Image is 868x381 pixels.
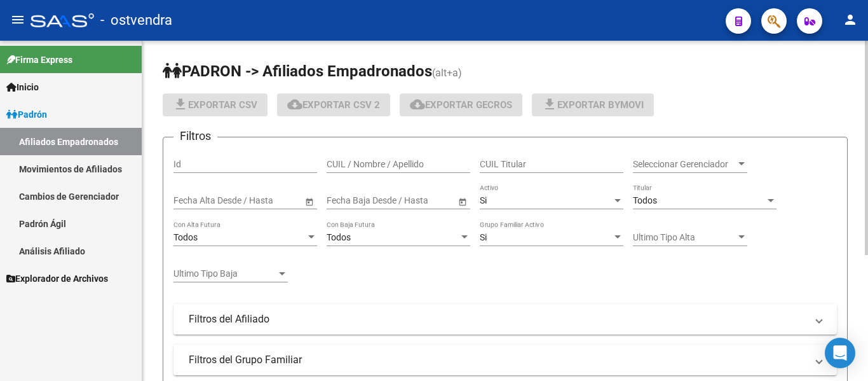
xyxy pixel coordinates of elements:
[633,232,736,243] span: Ultimo Tipo Alta
[384,195,446,206] input: Fecha fin
[173,304,837,335] mat-expansion-panel-header: Filtros del Afiliado
[173,99,257,111] span: Exportar CSV
[189,353,806,367] mat-panel-title: Filtros del Grupo Familiar
[173,127,217,145] h3: Filtros
[327,195,373,206] input: Fecha inicio
[10,12,25,27] mat-icon: menu
[302,195,316,208] button: Open calendar
[480,232,487,242] span: Si
[6,107,47,121] span: Padrón
[189,312,806,326] mat-panel-title: Filtros del Afiliado
[173,345,837,375] mat-expansion-panel-header: Filtros del Grupo Familiar
[456,195,469,208] button: Open calendar
[173,97,188,112] mat-icon: file_download
[480,195,487,205] span: Si
[410,99,512,111] span: Exportar GECROS
[173,195,220,206] input: Fecha inicio
[633,159,736,170] span: Seleccionar Gerenciador
[532,94,654,116] button: Exportar Bymovi
[287,97,302,112] mat-icon: cloud_download
[400,94,522,116] button: Exportar GECROS
[6,80,39,94] span: Inicio
[277,94,390,116] button: Exportar CSV 2
[173,232,198,242] span: Todos
[173,268,276,279] span: Ultimo Tipo Baja
[231,195,293,206] input: Fecha fin
[542,99,644,111] span: Exportar Bymovi
[163,62,432,80] span: PADRON -> Afiliados Empadronados
[542,97,557,112] mat-icon: file_download
[327,232,351,242] span: Todos
[633,195,657,205] span: Todos
[432,67,462,79] span: (alt+a)
[100,6,172,34] span: - ostvendra
[6,53,72,67] span: Firma Express
[410,97,425,112] mat-icon: cloud_download
[163,94,268,116] button: Exportar CSV
[825,338,855,368] div: Open Intercom Messenger
[6,272,108,286] span: Explorador de Archivos
[843,12,858,27] mat-icon: person
[287,99,380,111] span: Exportar CSV 2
